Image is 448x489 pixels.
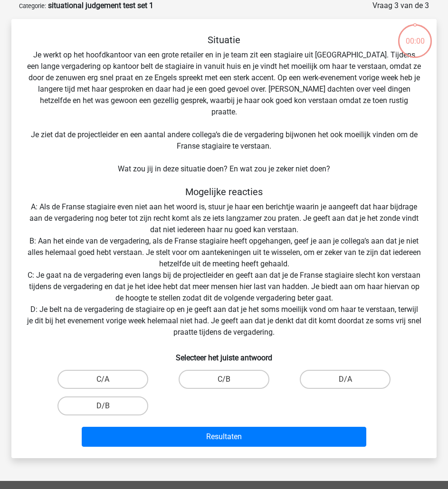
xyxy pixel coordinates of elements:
h5: Situatie [27,34,421,46]
strong: situational judgement test set 1 [48,1,153,10]
div: Je werkt op het hoofdkantoor van een grote retailer en in je team zit een stagiaire uit [GEOGRAPH... [15,34,433,451]
label: C/A [57,370,148,389]
div: 00:00 [397,23,433,47]
h6: Selecteer het juiste antwoord [27,346,421,362]
label: D/A [300,370,391,389]
h5: Mogelijke reacties [27,186,421,197]
small: Categorie: [19,2,46,9]
button: Resultaten [82,427,366,447]
label: C/B [179,370,269,389]
label: D/B [57,396,148,415]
